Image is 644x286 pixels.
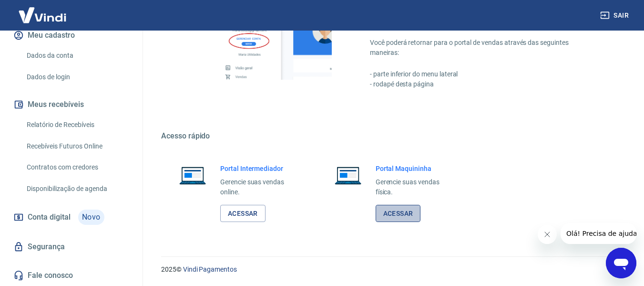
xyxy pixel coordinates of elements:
img: Imagem de um notebook aberto [328,164,368,187]
p: - parte inferior do menu lateral [370,69,598,79]
h6: Portal Intermediador [220,164,299,173]
a: Dados de login [23,67,131,87]
img: Vindi [11,0,73,30]
button: Meus recebíveis [11,94,131,115]
a: Conta digitalNovo [11,206,131,229]
p: Você poderá retornar para o portal de vendas através das seguintes maneiras: [370,38,598,58]
a: Acessar [220,205,266,222]
p: - rodapé desta página [370,79,598,89]
button: Sair [598,7,633,24]
a: Relatório de Recebíveis [23,115,131,135]
a: Acessar [376,205,421,222]
button: Meu cadastro [11,25,131,46]
a: Disponibilização de agenda [23,179,131,199]
span: Novo [78,210,104,225]
iframe: Mensagem da empresa [561,223,636,244]
a: Segurança [11,236,131,257]
span: Conta digital [28,211,71,224]
p: Gerencie suas vendas física. [376,177,455,197]
img: Imagem de um notebook aberto [173,164,213,187]
h5: Acesso rápido [161,131,621,141]
a: Fale conosco [11,265,131,286]
a: Recebíveis Futuros Online [23,137,131,156]
span: Olá! Precisa de ajuda? [6,7,80,14]
a: Dados da conta [23,46,131,65]
iframe: Botão para abrir a janela de mensagens [606,248,636,278]
p: 2025 © [161,265,621,275]
h6: Portal Maquininha [376,164,455,173]
a: Contratos com credores [23,158,131,177]
a: Vindi Pagamentos [183,265,237,273]
p: Gerencie suas vendas online. [220,177,299,197]
iframe: Fechar mensagem [538,225,557,244]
